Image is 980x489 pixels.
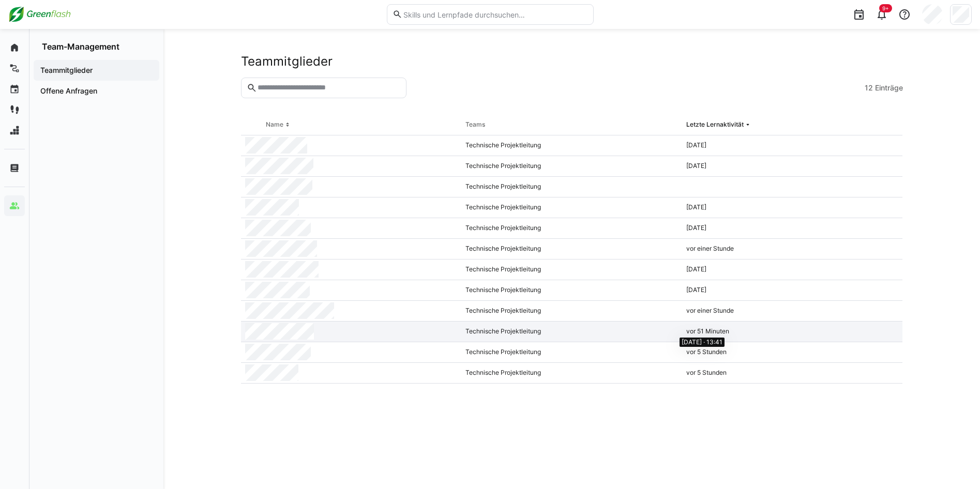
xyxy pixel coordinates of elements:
[266,120,283,129] div: Name
[686,120,744,129] div: Letzte Lernaktivität
[875,83,903,93] span: Einträge
[686,348,727,356] span: vor 5 Stunden
[461,301,682,322] div: Technische Projektleitung
[686,265,706,273] span: [DATE]
[461,280,682,301] div: Technische Projektleitung
[461,342,682,363] div: Technische Projektleitung
[686,244,734,252] span: vor einer Stunde
[465,120,485,129] div: Teams
[682,338,722,346] span: [DATE] · 13:41
[686,327,729,335] span: vor 51 Minuten
[461,218,682,239] div: Technische Projektleitung
[686,162,706,170] span: [DATE]
[686,307,734,314] span: vor einer Stunde
[461,322,682,342] div: Technische Projektleitung
[686,286,706,294] span: [DATE]
[686,224,706,232] span: [DATE]
[686,203,706,211] span: [DATE]
[686,369,727,376] span: vor 5 Stunden
[461,156,682,177] div: Technische Projektleitung
[402,10,587,19] input: Skills und Lernpfade durchsuchen…
[882,5,889,11] span: 9+
[461,259,682,280] div: Technische Projektleitung
[461,239,682,259] div: Technische Projektleitung
[461,135,682,156] div: Technische Projektleitung
[461,197,682,218] div: Technische Projektleitung
[241,54,333,69] h2: Teammitglieder
[686,141,706,149] span: [DATE]
[865,83,873,93] span: 12
[461,177,682,197] div: Technische Projektleitung
[461,363,682,384] div: Technische Projektleitung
